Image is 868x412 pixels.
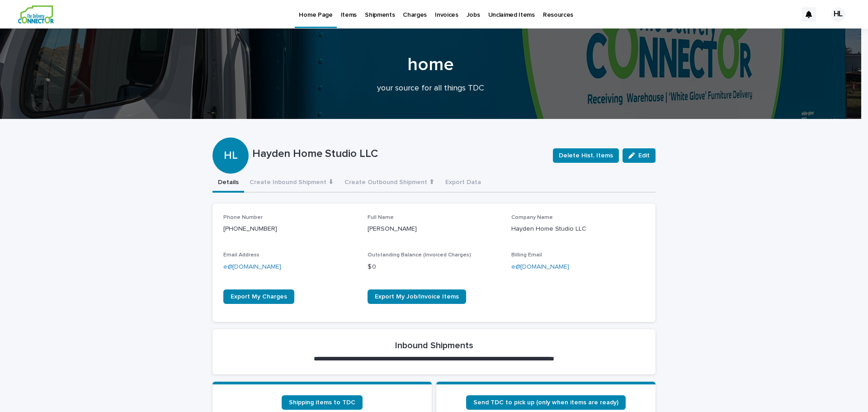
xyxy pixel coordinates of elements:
[209,54,652,76] h1: home
[511,264,569,270] a: e@[DOMAIN_NAME]
[368,224,501,234] p: [PERSON_NAME]
[395,340,473,351] h2: Inbound Shipments
[511,224,645,234] p: Hayden Home Studio LLC
[223,215,263,220] span: Phone Number
[831,7,845,22] div: HL
[559,151,613,160] span: Delete Hist. Items
[250,84,612,94] p: your source for all things TDC
[473,399,618,406] span: Send TDC to pick up (only when items are ready)
[511,252,542,258] span: Billing Email
[623,148,656,163] button: Edit
[368,252,471,258] span: Outstanding Balance (Invoiced Charges)
[18,5,54,24] img: aCWQmA6OSGG0Kwt8cj3c
[244,174,339,193] button: Create Inbound Shipment ⬇
[223,226,277,232] a: [PHONE_NUMBER]
[231,294,287,300] span: Export My Charges
[223,252,259,258] span: Email Address
[282,395,363,410] a: Shipping items to TDC
[368,262,501,272] p: $ 0
[511,215,553,220] span: Company Name
[339,174,440,193] button: Create Outbound Shipment ⬆
[212,113,249,162] div: HL
[212,174,244,193] button: Details
[440,174,486,193] button: Export Data
[368,289,466,304] a: Export My Job/Invoice Items
[466,395,626,410] a: Send TDC to pick up (only when items are ready)
[553,148,619,163] button: Delete Hist. Items
[289,399,355,406] span: Shipping items to TDC
[638,152,650,159] span: Edit
[223,289,294,304] a: Export My Charges
[375,294,459,300] span: Export My Job/Invoice Items
[252,147,546,161] p: Hayden Home Studio LLC
[223,264,281,270] a: e@[DOMAIN_NAME]
[368,215,394,220] span: Full Name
